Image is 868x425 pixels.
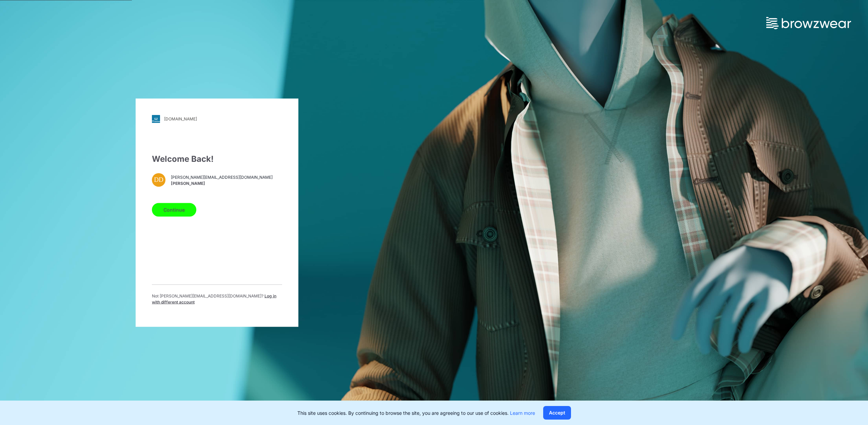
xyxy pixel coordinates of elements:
button: Continue [152,203,196,216]
a: Learn more [510,410,535,416]
button: Accept [543,406,571,420]
p: This site uses cookies. By continuing to browse the site, you are agreeing to our use of cookies. [297,409,535,417]
span: [PERSON_NAME][EMAIL_ADDRESS][DOMAIN_NAME] [171,174,273,180]
a: [DOMAIN_NAME] [152,115,282,123]
div: DD [152,173,165,187]
p: Not [PERSON_NAME][EMAIL_ADDRESS][DOMAIN_NAME] ? [152,293,282,305]
img: svg+xml;base64,PHN2ZyB3aWR0aD0iMjgiIGhlaWdodD0iMjgiIHZpZXdCb3g9IjAgMCAyOCAyOCIgZmlsbD0ibm9uZSIgeG... [152,115,160,123]
img: browzwear-logo.73288ffb.svg [766,17,851,29]
span: [PERSON_NAME] [171,180,273,187]
div: Welcome Back! [152,153,282,165]
div: [DOMAIN_NAME] [164,116,197,121]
